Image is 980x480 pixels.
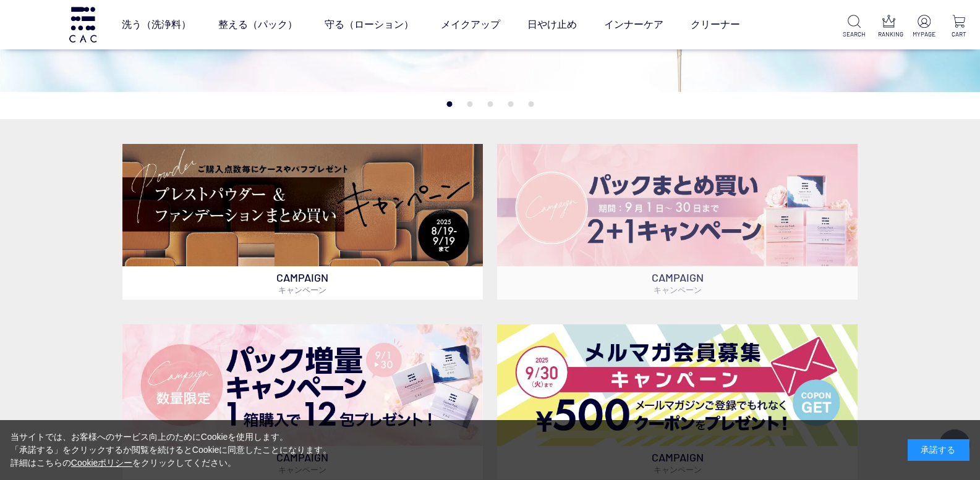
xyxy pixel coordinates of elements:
a: クリーナー [691,7,740,42]
p: CAMPAIGN [122,266,482,300]
img: パックキャンペーン2+1 [497,144,858,266]
a: 守る（ローション） [325,7,414,42]
span: キャンペーン [278,285,326,295]
div: 承諾する [908,439,969,461]
a: 洗う（洗浄料） [122,7,191,42]
a: ベースメイクキャンペーン ベースメイクキャンペーン CAMPAIGNキャンペーン [122,144,482,299]
img: メルマガ会員募集 [497,324,858,447]
button: 4 of 5 [508,101,513,107]
a: 整える（パック） [218,7,297,42]
a: 日やけ止め [527,7,577,42]
div: 当サイトでは、お客様へのサービス向上のためにCookieを使用します。 「承諾する」をクリックするか閲覧を続けるとCookieに同意したことになります。 詳細はこちらの をクリックしてください。 [11,431,332,469]
a: SEARCH [843,15,865,39]
a: メイクアップ [441,7,500,42]
p: RANKING [878,30,900,39]
p: CART [948,30,970,39]
p: CAMPAIGN [497,266,858,300]
img: logo [67,7,98,42]
a: パック増量キャンペーン パック増量キャンペーン CAMPAIGNキャンペーン [122,324,482,479]
button: 1 of 5 [446,101,452,107]
button: 5 of 5 [528,101,534,107]
a: インナーケア [604,7,663,42]
a: メルマガ会員募集 メルマガ会員募集 CAMPAIGNキャンペーン [497,324,858,480]
p: MYPAGE [913,30,935,39]
a: Cookieポリシー [71,458,133,468]
a: パックキャンペーン2+1 パックキャンペーン2+1 CAMPAIGNキャンペーン [497,144,858,300]
img: ベースメイクキャンペーン [122,144,482,266]
button: 3 of 5 [487,101,493,107]
button: 2 of 5 [467,101,472,107]
span: キャンペーン [654,285,702,295]
a: MYPAGE [913,15,935,39]
a: RANKING [878,15,900,39]
a: CART [948,15,970,39]
img: パック増量キャンペーン [122,324,482,446]
p: SEARCH [843,30,865,39]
